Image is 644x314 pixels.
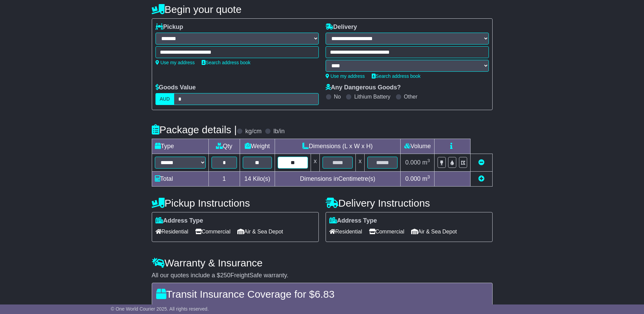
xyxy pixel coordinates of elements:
[240,172,275,187] td: Kilo(s)
[195,226,231,237] span: Commercial
[155,93,174,105] label: AUD
[369,226,404,237] span: Commercial
[237,226,283,237] span: Air & Sea Depot
[155,226,188,237] span: Residential
[315,289,334,300] span: 6.83
[329,217,377,225] label: Address Type
[220,272,231,279] span: 250
[427,158,430,163] sup: 3
[155,217,203,225] label: Address Type
[152,4,493,15] h4: Begin your quote
[326,84,401,91] label: Any Dangerous Goods?
[326,73,365,79] a: Use my address
[401,139,435,154] td: Volume
[240,139,275,154] td: Weight
[245,128,261,135] label: kg/cm
[208,172,240,187] td: 1
[275,139,401,154] td: Dimensions (L x W x H)
[356,154,365,172] td: x
[156,289,488,300] h4: Transit Insurance Coverage for $
[326,197,493,209] h4: Delivery Instructions
[478,159,484,166] a: Remove this item
[478,175,484,182] a: Add new item
[404,93,418,100] label: Other
[411,226,457,237] span: Air & Sea Depot
[155,23,183,31] label: Pickup
[329,226,362,237] span: Residential
[244,175,251,182] span: 14
[152,197,319,209] h4: Pickup Instructions
[273,128,284,135] label: lb/in
[275,172,401,187] td: Dimensions in Centimetre(s)
[152,124,237,135] h4: Package details |
[152,172,208,187] td: Total
[422,159,430,166] span: m
[208,139,240,154] td: Qty
[405,175,421,182] span: 0.000
[354,93,390,100] label: Lithium Battery
[326,23,357,31] label: Delivery
[372,73,421,79] a: Search address book
[422,175,430,182] span: m
[155,60,195,65] a: Use my address
[155,84,196,91] label: Goods Value
[311,154,319,172] td: x
[152,139,208,154] td: Type
[202,60,251,65] a: Search address book
[152,257,493,268] h4: Warranty & Insurance
[111,306,209,312] span: © One World Courier 2025. All rights reserved.
[427,174,430,179] sup: 3
[334,93,341,100] label: No
[152,272,493,279] div: All our quotes include a $ FreightSafe warranty.
[405,159,421,166] span: 0.000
